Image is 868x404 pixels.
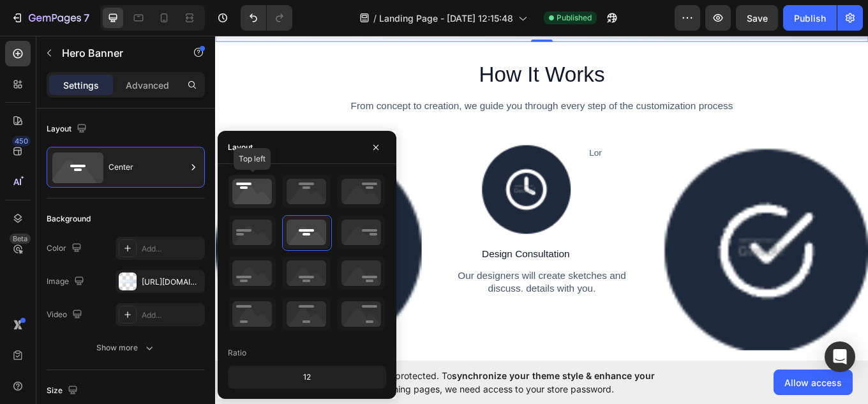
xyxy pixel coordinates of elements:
[783,5,837,31] button: Publish
[437,131,454,152] div: Lor
[126,79,169,92] p: Advanced
[142,276,202,288] div: [URL][DOMAIN_NAME]
[736,5,778,31] button: Save
[108,153,186,182] div: Center
[142,243,202,255] div: Add...
[230,368,384,386] div: 12
[62,45,170,61] p: Hero Banner
[47,121,89,138] div: Layout
[47,240,84,257] div: Color
[794,11,826,25] div: Publish
[228,347,246,359] div: Ratio
[557,12,592,24] span: Published
[262,277,504,310] div: Our designers will create sketches and discuss. details with you.
[47,382,80,400] div: Size
[47,336,205,359] button: Show more
[5,5,95,31] button: 7
[297,369,705,396] span: Your page is password protected. To when designing pages, we need access to your store password.
[524,131,766,373] img: Alt image
[215,33,868,364] iframe: Design area
[774,370,853,395] button: Allow access
[228,142,253,153] div: Layout
[10,234,31,244] div: Beta
[47,306,85,324] div: Video
[47,273,87,290] div: Image
[825,341,855,372] div: Open Intercom Messenger
[47,213,91,225] div: Background
[784,376,842,389] span: Allow access
[96,341,156,354] div: Show more
[63,79,99,92] p: Settings
[311,131,417,236] img: Alt image
[241,5,292,31] div: Undo/Redo
[747,13,768,24] span: Save
[297,370,655,394] span: synchronize your theme style & enhance your experience
[12,136,31,146] div: 450
[84,10,89,26] p: 7
[142,310,202,321] div: Add...
[373,11,377,25] span: /
[379,11,513,25] span: Landing Page - [DATE] 12:15:48
[311,251,417,269] div: Design Consultation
